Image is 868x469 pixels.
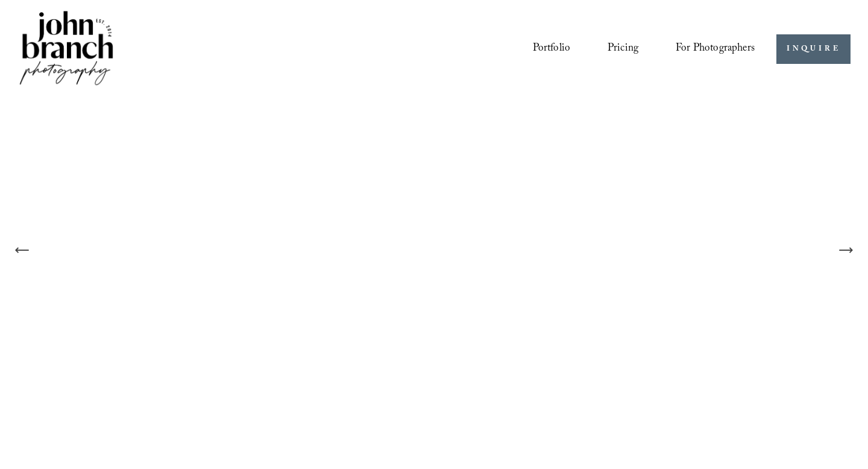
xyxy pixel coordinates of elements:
a: Pricing [608,38,638,61]
span: For Photographers [676,39,755,60]
button: Next Slide [832,237,859,263]
a: Portfolio [533,38,571,61]
a: INQUIRE [776,34,851,64]
img: John Branch IV Photography [17,8,115,90]
a: folder dropdown [676,38,755,61]
button: Previous Slide [9,237,36,263]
